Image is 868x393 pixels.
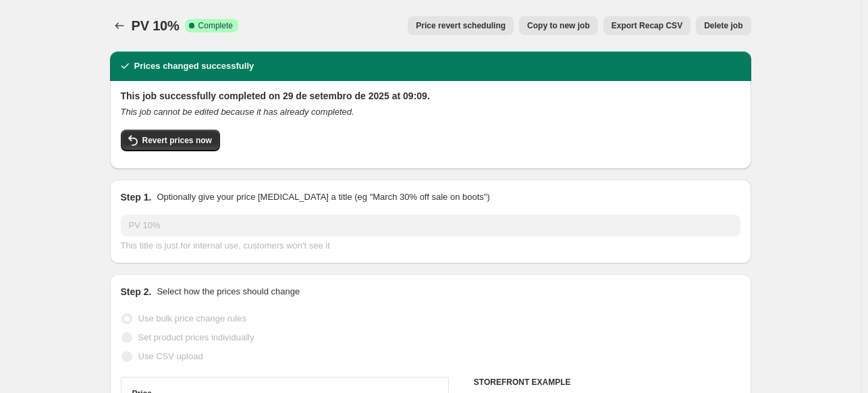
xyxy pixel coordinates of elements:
i: This job cannot be edited because it has already completed. [121,107,354,117]
span: Use CSV upload [138,351,203,361]
span: Export Recap CSV [612,20,682,31]
span: Copy to new job [527,20,590,31]
h6: STOREFRONT EXAMPLE [474,377,740,388]
span: Use bulk price change rules [138,313,246,323]
span: Price revert scheduling [416,20,506,31]
button: Price revert scheduling [408,16,514,35]
input: 30% off holiday sale [121,215,740,236]
span: PV 10% [132,18,180,33]
button: Revert prices now [121,130,220,151]
span: Delete job [704,20,742,31]
span: This title is just for internal use, customers won't see it [121,240,330,251]
h2: Step 1. [121,190,152,204]
button: Price change jobs [110,16,129,35]
p: Select how the prices should change [157,285,300,298]
button: Copy to new job [519,16,598,35]
button: Delete job [696,16,751,35]
h2: Step 2. [121,285,152,298]
span: Revert prices now [142,135,212,146]
span: Complete [198,20,233,31]
button: Export Recap CSV [603,16,690,35]
h2: This job successfully completed on 29 de setembro de 2025 at 09:09. [121,89,740,103]
p: Optionally give your price [MEDICAL_DATA] a title (eg "March 30% off sale on boots") [157,190,489,204]
span: Set product prices individually [138,332,254,342]
h2: Prices changed successfully [134,59,254,73]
